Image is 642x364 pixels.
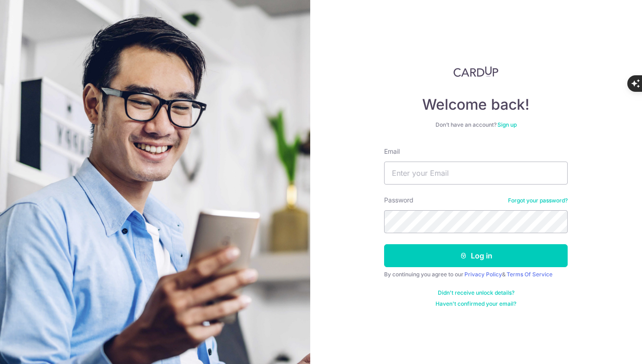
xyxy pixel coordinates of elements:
[507,271,553,278] a: Terms Of Service
[464,271,502,278] a: Privacy Policy
[384,162,568,185] input: Enter your Email
[384,95,568,114] h4: Welcome back!
[497,121,517,128] a: Sign up
[435,300,516,308] a: Haven't confirmed your email?
[438,289,514,297] a: Didn't receive unlock details?
[384,271,568,278] div: By continuing you agree to our &
[384,147,400,156] label: Email
[384,196,413,205] label: Password
[384,244,568,267] button: Log in
[508,197,568,204] a: Forgot your password?
[384,121,568,129] div: Don’t have an account?
[453,66,498,77] img: CardUp Logo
